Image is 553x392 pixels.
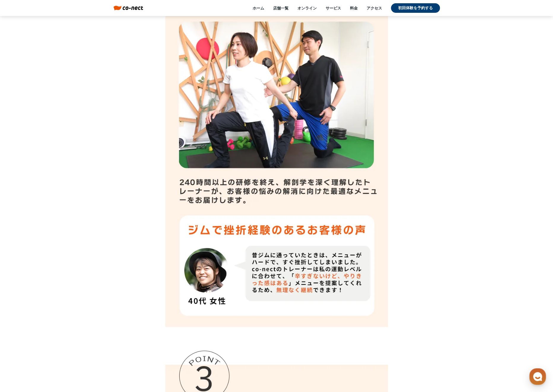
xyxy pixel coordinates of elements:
a: アクセス [367,5,382,11]
span: 設定 [92,197,99,202]
a: ホーム [2,189,39,203]
a: 店舗一覧 [273,5,289,11]
a: 設定 [77,189,114,203]
a: ホーム [253,5,264,11]
a: チャット [39,189,77,203]
a: 初回体験を予約する [391,3,440,13]
a: 料金 [350,5,358,11]
span: ホーム [15,197,26,202]
a: オンライン [297,5,317,11]
a: サービス [326,5,341,11]
span: チャット [51,198,65,203]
